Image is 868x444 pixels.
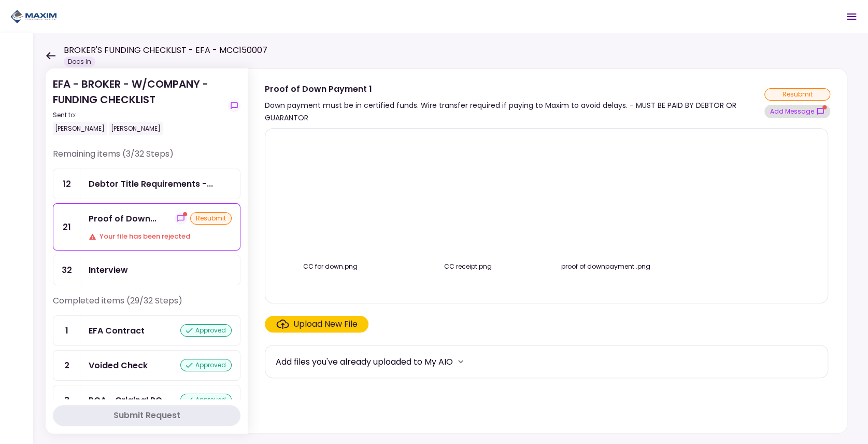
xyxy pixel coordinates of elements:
button: more [453,354,468,369]
div: Add files you've already uploaded to My AIO [276,355,453,368]
h1: BROKER'S FUNDING CHECKLIST - EFA - MCC150007 [64,44,267,57]
div: 1 [53,316,80,345]
a: 1EFA Contractapproved [53,315,240,346]
button: show-messages [764,105,830,118]
div: resubmit [190,212,232,225]
button: Submit Request [53,405,240,426]
div: Voided Check [89,359,148,372]
div: approved [180,324,232,337]
div: 12 [53,169,80,199]
div: EFA Contract [89,324,145,337]
div: 2 [53,351,80,380]
div: Remaining items (3/32 Steps) [53,148,240,169]
div: 21 [53,204,80,250]
div: CC receipt.png [414,262,522,271]
div: [PERSON_NAME] [53,122,107,135]
div: resubmit [764,88,830,101]
a: 3POA - Original POA (not CA or GA)approved [53,385,240,415]
div: Debtor Title Requirements - Proof of IRP or Exemption [89,177,213,190]
div: 32 [53,255,80,285]
div: POA - Original POA (not CA or GA) [89,394,168,407]
div: CC for down.png [276,262,385,271]
div: Your file has been rejected [89,231,232,242]
div: Completed items (29/32 Steps) [53,295,240,315]
div: Proof of Down Payment 1 [89,212,156,225]
div: 3 [53,385,80,415]
a: 32Interview [53,255,240,285]
div: EFA - BROKER - W/COMPANY - FUNDING CHECKLIST [53,76,224,135]
a: 21Proof of Down Payment 1show-messagesresubmitYour file has been rejected [53,203,240,251]
img: Partner icon [10,9,57,24]
button: show-messages [175,212,187,225]
div: proof of downpayment .png [551,262,660,271]
div: Interview [89,263,128,276]
div: approved [180,359,232,371]
a: 12Debtor Title Requirements - Proof of IRP or Exemption [53,169,240,199]
div: Proof of Down Payment 1Down payment must be in certified funds. Wire transfer required if paying ... [248,68,847,434]
div: approved [180,394,232,406]
div: Docs In [64,57,95,67]
a: 2Voided Checkapproved [53,350,240,381]
div: Submit Request [113,409,180,422]
div: Upload New File [293,318,358,330]
button: show-messages [228,100,240,112]
div: Proof of Down Payment 1 [265,82,764,95]
button: Open menu [839,4,864,29]
span: Click here to upload the required document [265,316,368,332]
div: [PERSON_NAME] [109,122,163,135]
div: Down payment must be in certified funds. Wire transfer required if paying to Maxim to avoid delay... [265,99,764,124]
div: Sent to: [53,110,224,120]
